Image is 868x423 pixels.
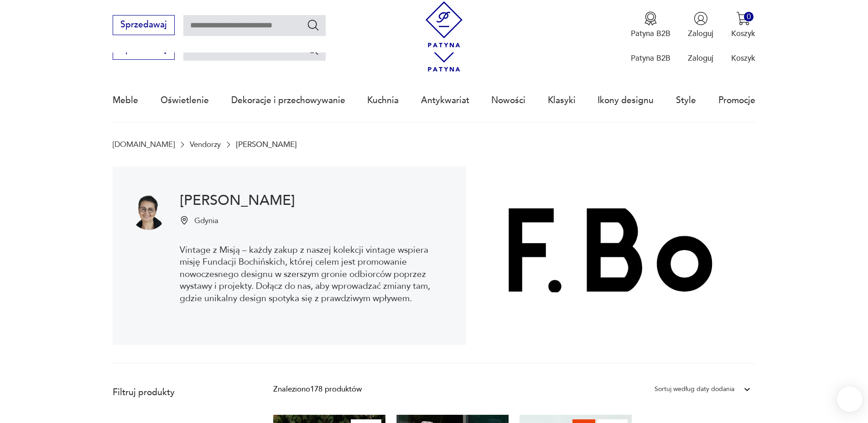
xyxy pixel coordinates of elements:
a: Ikony designu [598,79,654,121]
button: 0Koszyk [731,11,755,39]
div: Znaleziono 178 produktów [273,383,362,395]
a: Vendorzy [190,140,221,149]
iframe: Smartsupp widget button [837,386,863,412]
p: Vintage z Misją – każdy zakup z naszej kolekcji vintage wspiera misję Fundacji Bochińskich, które... [180,244,449,304]
a: Antykwariat [421,79,469,121]
button: Szukaj [307,43,320,56]
button: Szukaj [307,18,320,31]
img: Patyna - sklep z meblami i dekoracjami vintage [421,1,467,47]
a: Klasyki [548,79,576,121]
a: Dekoracje i przechowywanie [231,79,345,121]
a: Kuchnia [367,79,399,121]
p: Zaloguj [688,53,713,63]
img: Ikonka pinezki mapy [180,216,189,225]
a: Meble [113,79,138,121]
img: Ikona koszyka [736,11,750,26]
p: Zaloguj [688,28,713,39]
p: Filtruj produkty [113,386,247,398]
p: Koszyk [731,28,755,39]
a: Ikona medaluPatyna B2B [631,11,670,39]
p: Koszyk [731,53,755,63]
p: [PERSON_NAME] [236,140,297,149]
a: Promocje [718,79,755,121]
button: Sprzedawaj [113,15,174,35]
img: Beata Bochińska [130,194,166,230]
button: Zaloguj [688,11,713,39]
div: Sortuj według daty dodania [655,383,734,395]
h1: [PERSON_NAME] [180,194,449,207]
img: Ikonka użytkownika [694,11,708,26]
p: Gdynia [194,216,218,226]
p: Patyna B2B [631,53,670,63]
p: Patyna B2B [631,28,670,39]
a: Sprzedawaj [113,22,174,29]
img: Beata Bochińska [466,167,755,345]
a: Nowości [491,79,525,121]
div: 0 [744,12,754,21]
img: Ikona medalu [644,11,658,26]
button: Patyna B2B [631,11,670,39]
a: Sprzedawaj [113,47,174,54]
a: [DOMAIN_NAME] [113,140,175,149]
a: Oświetlenie [161,79,209,121]
a: Style [676,79,696,121]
